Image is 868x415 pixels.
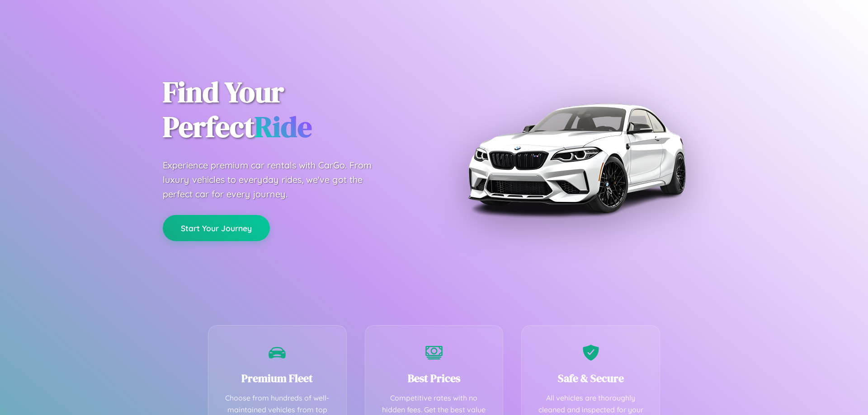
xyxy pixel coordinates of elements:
[463,45,689,271] img: Premium BMW car rental vehicle
[163,158,389,201] p: Experience premium car rentals with CarGo. From luxury vehicles to everyday rides, we've got the ...
[379,371,490,386] h3: Best Prices
[163,75,420,145] h1: Find Your Perfect
[222,371,333,386] h3: Premium Fleet
[163,215,270,241] button: Start Your Journey
[535,371,646,386] h3: Safe & Secure
[255,107,312,146] span: Ride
